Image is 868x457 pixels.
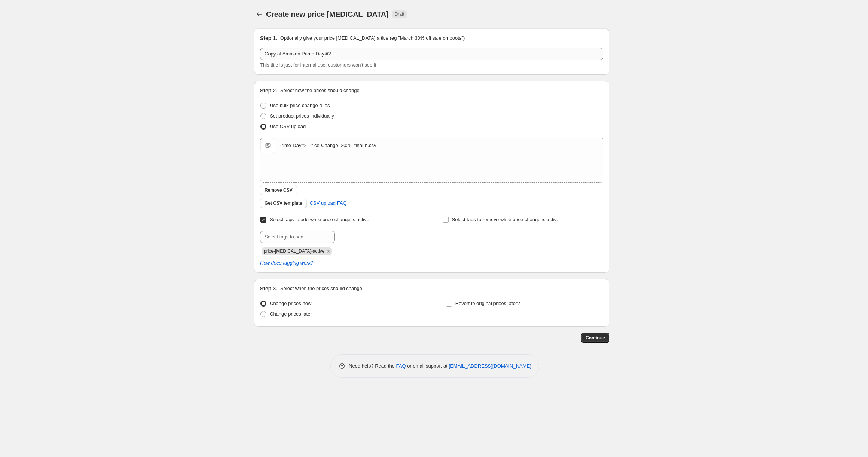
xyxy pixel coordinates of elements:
span: Change prices later [270,311,312,317]
span: Get CSV template [265,200,302,206]
span: price-change-job-active [264,249,324,254]
span: Draft [395,11,404,17]
span: Change prices now [270,301,311,306]
span: CSV upload FAQ [310,199,347,207]
a: CSV upload FAQ [305,197,351,209]
a: FAQ [396,363,406,369]
span: Use CSV upload [270,124,306,129]
span: Continue [586,335,605,341]
h2: Step 1. [260,34,277,42]
span: Select tags to add while price change is active [270,217,369,222]
span: This title is just for internal use, customers won't see it [260,62,376,68]
input: 30% off holiday sale [260,48,603,60]
button: Remove price-change-job-active [325,248,332,255]
span: Revert to original prices later? [455,301,520,306]
a: How does tagging work? [260,260,313,266]
span: Select tags to remove while price change is active [452,217,560,222]
p: Select how the prices should change [280,87,360,94]
p: Select when the prices should change [280,285,362,292]
span: or email support at [406,363,449,369]
h2: Step 2. [260,87,277,94]
span: Create new price [MEDICAL_DATA] [266,10,389,18]
span: Use bulk price change rules [270,103,330,108]
h2: Step 3. [260,285,277,292]
span: Remove CSV [265,187,293,193]
p: Optionally give your price [MEDICAL_DATA] a title (eg "March 30% off sale on boots") [280,34,465,42]
button: Price change jobs [254,9,265,19]
span: Need help? Read the [349,363,396,369]
button: Get CSV template [260,198,307,208]
span: Set product prices individually [270,113,334,119]
input: Select tags to add [260,231,335,243]
a: [EMAIL_ADDRESS][DOMAIN_NAME] [449,363,531,369]
div: Prime-Day#2-Price-Change_2025_final-b.csv [278,142,376,149]
button: Continue [581,333,609,343]
button: Remove CSV [260,185,297,195]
